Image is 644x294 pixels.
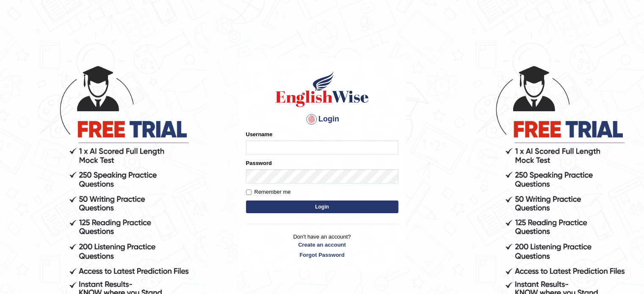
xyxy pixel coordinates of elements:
button: Login [246,201,398,213]
img: Logo of English Wise sign in for intelligent practice with AI [274,70,370,108]
a: Forgot Password [246,251,398,259]
label: Remember me [246,188,291,196]
h4: Login [246,113,398,126]
label: Password [246,159,272,167]
label: Username [246,130,273,138]
a: Create an account [246,241,398,249]
input: Remember me [246,190,252,195]
p: Don't have an account? [246,233,398,259]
